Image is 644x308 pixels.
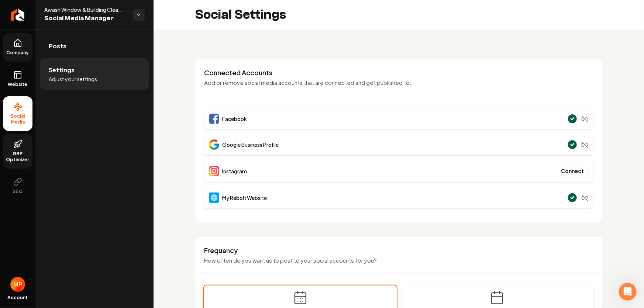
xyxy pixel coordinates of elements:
[10,277,25,292] img: Miguel Parra
[556,165,589,178] button: Connect
[195,7,286,22] h2: Social Settings
[204,256,593,265] p: How often do you want us to post to your social accounts for you?
[49,66,75,75] span: Settings
[204,68,593,77] h3: Connected Accounts
[3,113,32,125] span: Social Media
[49,75,99,83] span: Adjust your settings.
[209,114,219,124] img: Facebook
[222,167,247,175] span: Instagram
[222,194,267,201] span: My Rebolt Website
[49,42,66,51] span: Posts
[209,166,219,176] img: Instagram
[44,13,127,24] span: Social Media Manager
[204,79,593,87] p: Add or remove social media accounts that are connected and get published to.
[3,134,32,169] a: GBP Optimizer
[209,193,219,203] img: Website
[222,115,247,122] span: Facebook
[3,65,32,93] a: Website
[10,188,26,194] span: SEO
[3,151,32,163] span: GBP Optimizer
[3,172,32,200] button: SEO
[5,82,31,87] span: Website
[222,141,279,148] span: Google Business Profile
[3,33,32,62] a: Company
[204,246,593,255] h3: Frequency
[4,50,32,56] span: Company
[11,9,25,21] img: Rebolt Logo
[44,6,127,13] span: Awash Window & Building Cleaning Service
[619,283,637,301] iframe: Intercom live chat
[8,295,28,301] span: Account
[40,34,149,58] a: Posts
[209,139,219,150] img: Google
[10,277,25,292] button: Open user button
